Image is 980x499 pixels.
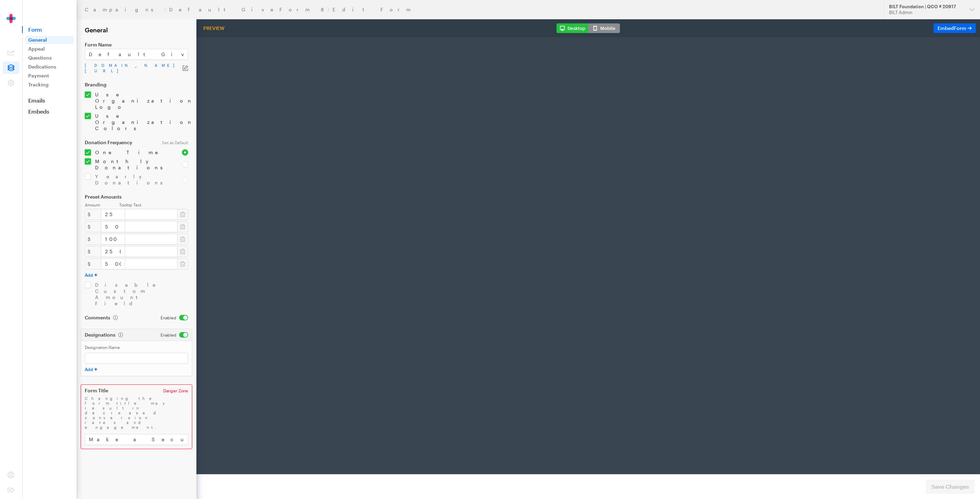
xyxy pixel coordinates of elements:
label: Designation Name [85,345,188,350]
a: Default GiveForm 8 [169,7,324,12]
button: Add [85,367,97,372]
label: Form Name [85,42,188,47]
div: BILT Admin [889,10,964,15]
div: Set as Default [158,140,192,145]
label: Branding [85,82,188,87]
label: Amount [85,202,119,208]
div: BILT Foundation | QCO # 20917 [889,4,964,10]
div: $ [85,209,101,220]
h2: General [85,26,188,34]
span: Embed [938,25,966,31]
div: $ [85,221,101,232]
span: Form [954,25,966,31]
button: Mobile [588,23,620,33]
a: Questions [25,54,74,62]
a: EmbedForm [933,23,976,33]
div: $ [85,246,101,257]
a: Tracking [25,81,74,89]
a: General [25,36,74,44]
label: Use Organization Logo [91,92,188,110]
label: Preset Amounts [85,194,188,200]
span: Form [22,26,76,33]
div: Form Title [85,388,155,393]
a: Emails [22,97,76,104]
div: Changing the form title may result in decreased conversion rates and engagement. [85,396,188,430]
div: Danger Zone [159,388,192,393]
a: Payment [25,72,74,80]
label: Use Organization Colors [91,113,188,131]
div: $ [85,258,101,269]
div: Designations [85,332,152,338]
a: Dedications [25,63,74,71]
a: Appeal [25,45,74,53]
label: Comments [85,315,118,320]
a: Embeds [22,108,76,115]
a: Campaigns [85,7,161,12]
label: Tooltip Text [119,202,188,208]
a: [DOMAIN_NAME][URL] [85,63,183,74]
button: Add [85,272,97,278]
div: $ [85,234,101,245]
label: Donation Frequency [85,140,154,145]
div: Preview [201,25,227,31]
